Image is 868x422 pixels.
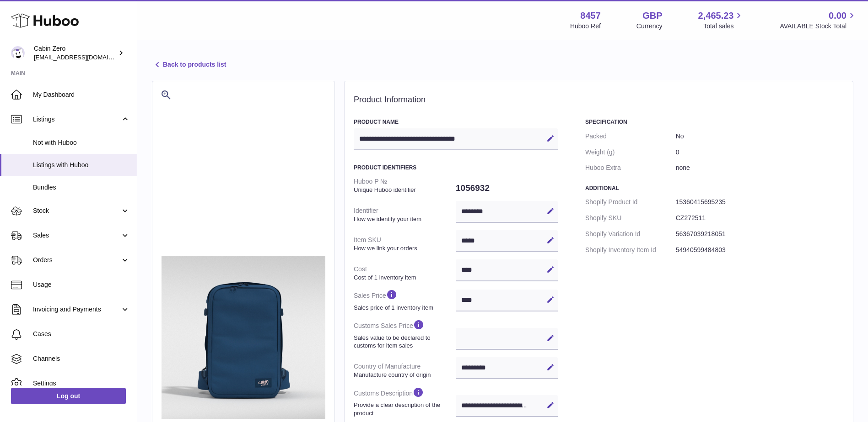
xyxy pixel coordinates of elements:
dt: Identifier [354,203,456,227]
dt: Huboo P № [354,174,456,197]
dt: Shopify SKU [585,210,676,226]
h3: Product Identifiers [354,164,558,171]
span: Stock [33,206,120,215]
strong: Cost of 1 inventory item [354,274,453,282]
strong: 8457 [580,10,601,22]
dd: 54940599484803 [676,242,844,258]
span: Settings [33,379,130,388]
dt: Cost [354,261,456,285]
strong: Unique Huboo identifier [354,186,453,194]
span: My Dashboard [33,90,130,99]
strong: Manufacture country of origin [354,371,453,379]
span: Bundles [33,183,130,192]
span: Listings [33,115,120,124]
dt: Shopify Inventory Item Id [585,242,676,258]
strong: Provide a clear description of the product [354,401,453,417]
dt: Item SKU [354,232,456,256]
span: AVAILABLE Stock Total [780,22,857,31]
dd: none [676,160,844,176]
dt: Weight (g) [585,144,676,160]
dd: 56367039218051 [676,226,844,242]
dd: 1056932 [456,179,558,198]
span: Sales [33,231,120,240]
span: Listings with Huboo [33,161,130,169]
dd: No [676,128,844,144]
dd: 15360415695235 [676,194,844,210]
dt: Sales Price [354,285,456,315]
span: 2,465.23 [698,10,734,22]
div: Currency [636,22,663,31]
dt: Country of Manufacture [354,359,456,382]
span: Invoicing and Payments [33,305,120,314]
dt: Packed [585,128,676,144]
a: Log out [11,388,126,404]
span: 0.00 [829,10,846,22]
dt: Customs Description [354,383,456,421]
span: Cases [33,330,130,338]
h3: Product Name [354,118,558,126]
span: Channels [33,354,130,363]
span: Not with Huboo [33,138,130,147]
span: Total sales [703,22,744,31]
div: Cabin Zero [34,44,116,62]
a: 0.00 AVAILABLE Stock Total [780,10,857,31]
dt: Shopify Product Id [585,194,676,210]
h3: Specification [585,118,844,126]
div: Huboo Ref [570,22,601,31]
dd: CZ272511 [676,210,844,226]
h2: Product Information [354,95,844,105]
a: Back to products list [152,59,226,70]
h3: Additional [585,185,844,192]
strong: How we identify your item [354,215,453,223]
strong: Sales value to be declared to customs for item sales [354,334,453,350]
dd: 0 [676,144,844,160]
dt: Customs Sales Price [354,315,456,353]
dt: Shopify Variation Id [585,226,676,242]
img: CLASSIC-PRO-42L-JODPHUR-BLUE-FRONT_44783319-a4ca-4063-ab42-9abdf55dbca7.jpg [162,256,325,419]
strong: GBP [642,10,662,22]
a: 2,465.23 Total sales [698,10,744,31]
span: [EMAIL_ADDRESS][DOMAIN_NAME] [34,53,135,61]
dt: Huboo Extra [585,160,676,176]
strong: Sales price of 1 inventory item [354,304,453,312]
strong: How we link your orders [354,244,453,253]
span: Orders [33,256,120,264]
img: internalAdmin-8457@internal.huboo.com [11,46,25,60]
span: Usage [33,280,130,289]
